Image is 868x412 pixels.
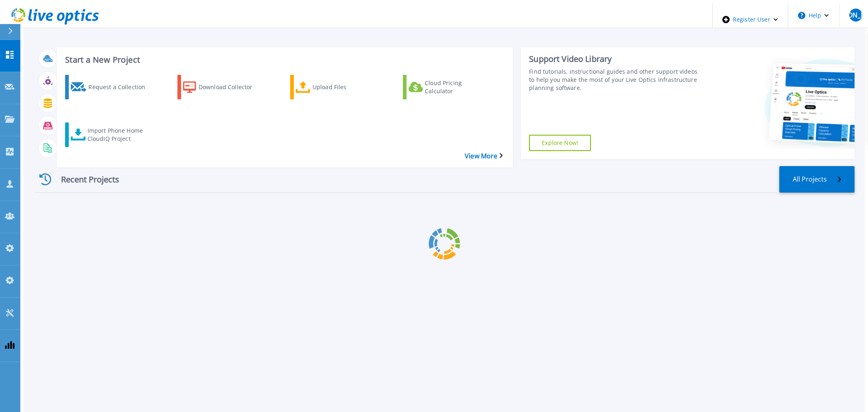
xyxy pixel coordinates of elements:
div: Register User [713,3,788,36]
a: Upload Files [290,75,389,99]
button: Help [788,3,839,28]
div: Download Collector [199,77,264,97]
a: Explore Now! [529,135,591,151]
a: Request a Collection [65,75,164,99]
div: Cloud Pricing Calculator [425,77,490,97]
div: Find tutorials, instructional guides and other support videos to help you make the most of your L... [529,68,700,92]
div: Import Phone Home CloudIQ Project [87,125,153,145]
div: Upload Files [313,77,378,97]
div: Recent Projects [35,169,132,189]
a: Download Collector [177,75,276,99]
div: Support Video Library [529,54,700,64]
a: Cloud Pricing Calculator [403,75,501,99]
a: All Projects [779,166,855,193]
div: Request a Collection [88,77,153,97]
h3: Start a New Project [65,55,502,64]
a: View More [465,152,503,160]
